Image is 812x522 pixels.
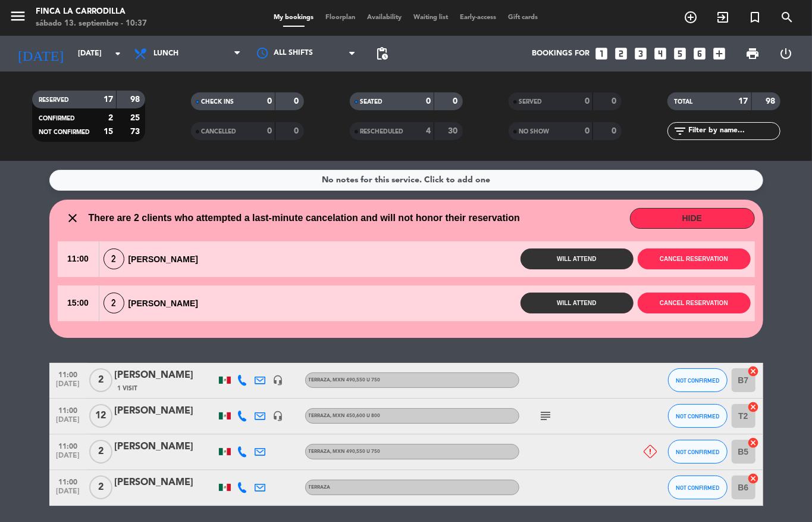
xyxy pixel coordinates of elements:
div: Finca la Carrodilla [36,6,147,18]
div: [PERSON_NAME] [115,368,216,383]
span: RESERVED [39,97,70,103]
span: 11:00 [54,367,83,381]
strong: 0 [294,97,301,105]
div: [PERSON_NAME] [115,439,216,455]
button: NOT CONFIRMED [668,368,728,392]
div: [PERSON_NAME] [115,475,216,490]
strong: 73 [130,128,142,136]
span: CANCELLED [202,129,237,135]
span: Terraza [309,378,381,383]
i: headset_mic [273,375,284,386]
span: 1 Visit [118,384,138,393]
strong: 0 [585,97,590,105]
span: NOT CONFIRMED [676,484,719,491]
strong: 0 [612,97,619,105]
i: filter_list [673,124,688,138]
i: [DATE] [9,41,72,67]
i: exit_to_app [716,10,730,24]
div: sábado 13. septiembre - 10:37 [36,18,147,30]
span: SERVED [519,99,543,105]
strong: 98 [766,97,777,105]
span: NOT CONFIRMED [39,129,90,135]
span: Bookings for [532,49,590,58]
strong: 0 [612,127,619,135]
i: cancel [748,401,760,413]
strong: 25 [130,114,142,122]
span: Terraza [309,449,381,454]
i: looks_5 [673,46,688,61]
strong: 0 [294,127,301,135]
i: cancel [748,473,760,484]
i: looks_3 [634,46,649,61]
span: 2 [104,248,124,269]
i: add_box [712,46,728,61]
span: [DATE] [54,452,83,465]
strong: 30 [448,127,460,135]
button: NOT CONFIRMED [668,440,728,464]
i: looks_two [614,46,629,61]
span: NOT CONFIRMED [676,449,719,455]
i: subject [539,409,553,423]
button: HIDE [630,208,755,229]
i: looks_4 [653,46,669,61]
strong: 4 [426,127,431,135]
strong: 98 [130,95,142,104]
strong: 17 [104,95,113,104]
span: My bookings [268,14,320,21]
span: NOT CONFIRMED [676,377,719,384]
strong: 2 [108,114,113,122]
span: 2 [89,368,112,392]
strong: 0 [267,127,272,135]
div: LOG OUT [769,36,803,72]
div: [PERSON_NAME] [99,248,209,269]
i: arrow_drop_down [111,46,125,61]
span: SEATED [360,99,383,105]
span: RESCHEDULED [360,129,404,135]
i: menu [9,7,27,25]
span: Gift cards [503,14,544,21]
i: add_circle_outline [684,10,698,24]
i: turned_in_not [748,10,762,24]
strong: 0 [426,97,431,105]
input: Filter by name... [688,125,780,138]
span: NO SHOW [519,129,550,135]
span: [DATE] [54,487,83,501]
i: cancel [748,437,760,449]
span: 2 [89,440,112,464]
button: Cancel reservation [638,293,751,313]
button: Cancel reservation [638,248,751,269]
span: Floorplan [320,14,362,21]
button: NOT CONFIRMED [668,404,728,428]
span: [DATE] [54,416,83,430]
i: cancel [748,365,760,377]
span: 11:00 [58,241,99,277]
strong: 0 [267,97,272,105]
span: 2 [104,293,124,313]
span: 2 [89,476,112,499]
i: close [66,211,80,225]
strong: 0 [453,97,460,105]
strong: 0 [585,127,590,135]
i: power_settings_new [779,46,794,61]
span: There are 2 clients who attempted a last-minute cancelation and will not honor their reservation [89,210,521,226]
span: TOTAL [675,99,693,105]
span: , MXN 490,550 u 750 [331,449,381,454]
span: pending_actions [375,46,389,61]
div: [PERSON_NAME] [115,403,216,419]
span: Early-access [454,14,503,21]
button: menu [9,7,27,29]
span: Availability [362,14,408,21]
span: [DATE] [54,380,83,394]
span: 12 [89,404,112,428]
span: 15:00 [58,285,99,321]
span: , MXN 450,600 u 800 [331,414,381,418]
span: CHECK INS [202,99,234,105]
strong: 15 [104,128,113,136]
button: NOT CONFIRMED [668,476,728,499]
span: 11:00 [54,439,83,452]
div: No notes for this service. Click to add one [322,173,490,187]
span: print [745,46,760,61]
button: Will attend [521,248,634,269]
span: Waiting list [408,14,454,21]
strong: 17 [739,97,748,105]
